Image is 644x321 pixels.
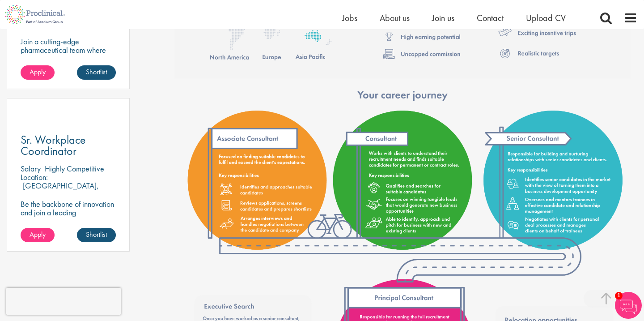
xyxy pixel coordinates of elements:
p: Join a cutting-edge pharmaceutical team where your precision and passion for quality will help sh... [21,37,116,80]
span: Apply [30,230,46,239]
p: Be the backbone of innovation and join a leading pharmaceutical company to help keep life-changin... [21,200,116,242]
p: Highly Competitive [45,163,104,174]
span: Salary [21,163,41,174]
a: Join us [432,12,454,24]
a: Apply [21,65,55,80]
a: Shortlist [77,228,116,242]
span: Sr. Workplace Coordinator [21,132,86,158]
img: Chatbot [615,292,642,319]
a: Jobs [342,12,357,24]
a: Apply [21,228,55,242]
a: Upload CV [526,12,566,24]
p: [GEOGRAPHIC_DATA], [GEOGRAPHIC_DATA] [21,180,99,199]
a: Sr. Workplace Coordinator [21,134,116,157]
iframe: reCAPTCHA [6,288,121,315]
a: Contact [477,12,504,24]
span: 1 [615,292,623,300]
a: Shortlist [77,65,116,80]
span: Location: [21,172,48,182]
a: About us [380,12,410,24]
span: Apply [30,67,46,77]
